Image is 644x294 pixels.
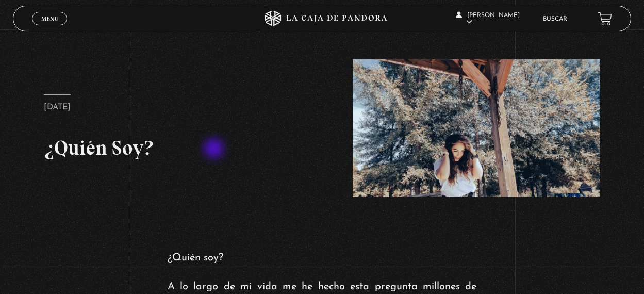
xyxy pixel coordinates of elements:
p: ¿Quién soy? [168,249,477,267]
span: Cerrar [38,24,62,31]
a: Buscar [543,16,567,22]
span: Menu [41,15,58,22]
h2: ¿Quién Soy? [44,133,291,162]
a: View your shopping cart [598,12,612,26]
p: [DATE] [44,94,71,115]
span: [PERSON_NAME] [456,12,520,25]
